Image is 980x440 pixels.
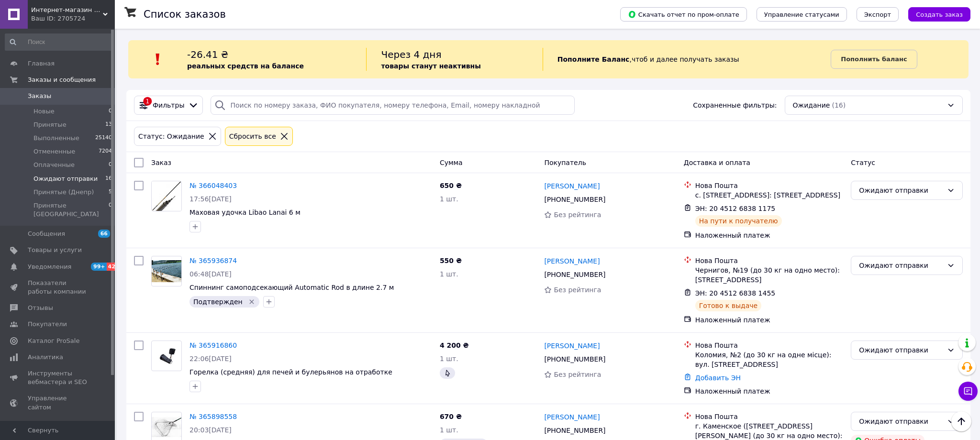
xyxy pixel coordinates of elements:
span: Статус [851,159,875,166]
span: Скачать отчет по пром-оплате [628,10,739,19]
span: 66 [98,230,110,238]
a: Горелка (средняя) для печей и булерьянов на отработке [189,368,392,376]
span: 16 [105,175,112,183]
div: Сбросить все [227,131,278,142]
span: Сохраненные фильтры: [693,100,777,110]
div: Ожидают отправки [859,185,943,196]
span: Сумма [440,159,463,166]
a: № 366048403 [189,182,237,189]
a: [PERSON_NAME] [544,256,600,266]
span: Выполненные [33,134,79,143]
span: 25140 [95,134,112,143]
span: Управление статусами [764,11,839,18]
span: 0 [109,107,112,116]
div: Нова Пошта [695,341,844,350]
a: Маховая удочка Libao Lanai 6 м [189,209,301,216]
span: [PHONE_NUMBER] [544,271,605,278]
b: реальных средств на балансе [187,62,304,70]
img: Фото товару [152,181,181,211]
img: Фото товару [152,345,181,366]
img: Фото товару [152,416,181,439]
span: Управление сайтом [28,394,89,411]
span: Кошелек компании [28,419,89,437]
span: [PHONE_NUMBER] [544,427,605,434]
span: 17:56[DATE] [189,195,232,203]
b: Пополните Баланс [557,55,630,63]
span: Экспорт [864,11,891,18]
span: 0 [109,161,112,169]
svg: Удалить метку [248,298,256,306]
span: 1 шт. [440,426,458,434]
span: Подтвержден [193,298,243,306]
input: Поиск по номеру заказа, ФИО покупателя, номеру телефона, Email, номеру накладной [211,96,575,115]
span: 0 [109,201,112,219]
div: Ожидают отправки [859,416,943,427]
span: Аналитика [28,353,63,362]
div: Статус: Ожидание [136,131,206,142]
span: ЭН: 20 4512 6838 1455 [695,289,776,297]
span: 5 [109,188,112,197]
span: 670 ₴ [440,413,462,420]
img: Фото товару [152,260,181,283]
span: Товары и услуги [28,246,82,254]
span: 1 шт. [440,355,458,363]
span: Фильтры [153,100,184,110]
a: [PERSON_NAME] [544,341,600,351]
span: Заказ [151,159,171,166]
button: Создать заказ [908,7,970,22]
span: -26.41 ₴ [187,49,228,60]
a: № 365936874 [189,257,237,264]
span: Показатели работы компании [28,279,89,296]
span: ЭН: 20 4512 6838 1175 [695,205,776,212]
a: Создать заказ [899,10,970,18]
a: Добавить ЭН [695,374,741,382]
div: Наложенный платеж [695,231,844,240]
span: Оплаченные [33,161,75,169]
div: Наложенный платеж [695,386,844,396]
a: Пополнить баланс [831,50,917,69]
span: Инструменты вебмастера и SEO [28,369,89,386]
span: Без рейтинга [554,286,601,294]
div: Ваш ID: 2705724 [31,14,115,23]
div: с. [STREET_ADDRESS]: [STREET_ADDRESS] [695,190,844,200]
span: Спиннинг самоподсекающий Automatic Rod в длине 2.7 м [189,284,394,291]
button: Наверх [951,411,971,431]
a: № 365916860 [189,341,237,349]
span: Каталог ProSale [28,337,79,345]
span: Создать заказ [916,11,963,18]
button: Управление статусами [757,7,847,22]
span: Доставка и оплата [684,159,750,166]
span: Сообщения [28,230,65,238]
button: Экспорт [857,7,899,22]
div: Нова Пошта [695,256,844,265]
span: 4 200 ₴ [440,341,469,349]
span: 7204 [99,147,112,156]
span: 550 ₴ [440,257,462,264]
span: 99+ [91,263,107,271]
div: Готово к выдаче [695,300,761,311]
a: Фото товару [151,256,182,286]
button: Скачать отчет по пром-оплате [620,7,747,22]
span: Заказы и сообщения [28,76,96,84]
span: Принятые (Днепр) [33,188,94,197]
span: 42 [107,263,118,271]
div: Нова Пошта [695,181,844,190]
b: Пополнить баланс [841,55,907,63]
div: Коломия, №2 (до 30 кг на одне місце): вул. [STREET_ADDRESS] [695,350,844,369]
div: Чернигов, №19 (до 30 кг на одно место): [STREET_ADDRESS] [695,265,844,285]
div: Ожидают отправки [859,260,943,271]
a: Фото товару [151,341,182,371]
img: :exclamation: [151,52,165,66]
span: Без рейтинга [554,211,601,219]
span: [PHONE_NUMBER] [544,355,605,363]
span: Принятые [GEOGRAPHIC_DATA] [33,201,109,219]
span: Новые [33,107,55,116]
span: Ожидают отправки [33,175,98,183]
span: 22:06[DATE] [189,355,232,363]
span: Отмененные [33,147,75,156]
a: [PERSON_NAME] [544,412,600,422]
div: Наложенный платеж [695,315,844,325]
span: Через 4 дня [381,49,441,60]
span: (16) [832,101,846,109]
